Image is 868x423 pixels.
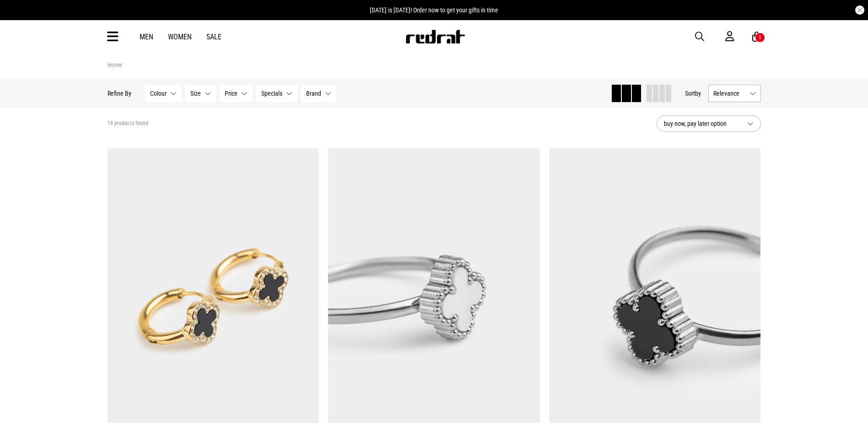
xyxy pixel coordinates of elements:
button: Price [220,85,253,102]
div: 1 [759,34,761,41]
p: Refine By [108,90,131,97]
span: by [695,90,701,97]
span: [DATE] is [DATE]! Order now to get your gifts in time [370,6,498,14]
a: Home [108,61,122,68]
a: Men [140,33,153,41]
span: Brand [306,90,321,97]
span: Specials [261,90,282,97]
button: Colour [145,85,182,102]
button: Sortby [685,88,701,99]
span: Colour [150,90,167,97]
button: Relevance [708,85,761,102]
a: Sale [206,33,221,41]
span: Relevance [713,90,746,97]
span: buy now, pay later option [664,118,740,129]
a: Women [168,33,192,41]
span: Size [190,90,201,97]
button: Size [185,85,216,102]
button: buy now, pay later option [657,115,761,132]
img: Redrat logo [405,30,465,43]
button: Specials [256,85,297,102]
a: 1 [752,32,761,42]
span: Price [225,90,237,97]
button: Brand [301,85,336,102]
span: 18 products found [108,120,148,127]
